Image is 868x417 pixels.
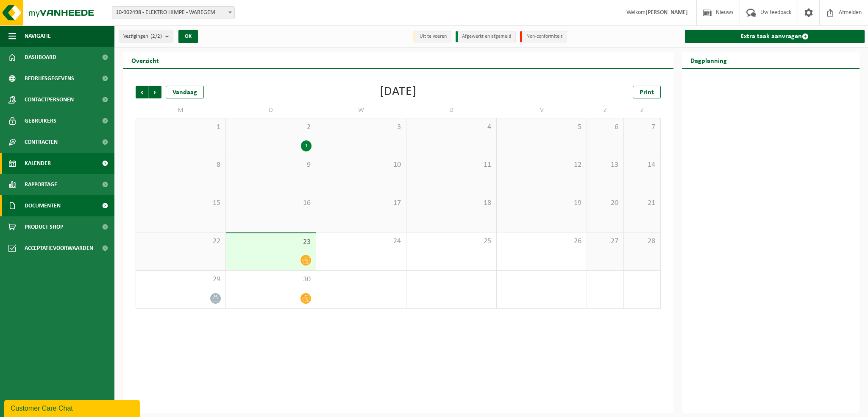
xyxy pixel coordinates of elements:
[501,123,582,132] span: 5
[25,68,74,89] span: Bedrijfsgegevens
[645,9,688,16] strong: [PERSON_NAME]
[501,237,582,246] span: 26
[119,30,173,42] button: Vestigingen(2/2)
[301,140,312,151] div: 1
[25,195,61,216] span: Documenten
[230,199,312,208] span: 16
[411,123,492,132] span: 4
[520,31,567,42] li: Non-conformiteit
[411,160,492,170] span: 11
[112,7,234,19] span: 10-902498 - ELEKTRO HIMPE - WAREGEM
[140,199,221,208] span: 15
[320,160,402,170] span: 10
[591,237,619,246] span: 27
[140,237,221,246] span: 22
[497,103,587,118] td: V
[136,86,148,98] span: Vorige
[150,34,162,39] count: (2/2)
[640,89,654,96] span: Print
[316,103,406,118] td: W
[25,216,63,238] span: Product Shop
[140,123,221,132] span: 1
[140,275,221,284] span: 29
[628,160,656,170] span: 14
[123,30,162,43] span: Vestigingen
[682,52,735,68] h2: Dagplanning
[149,86,161,98] span: Volgende
[230,238,312,247] span: 23
[501,160,582,170] span: 12
[380,86,417,98] div: [DATE]
[112,6,235,19] span: 10-902498 - ELEKTRO HIMPE - WAREGEM
[25,47,56,68] span: Dashboard
[591,123,619,132] span: 6
[136,103,226,118] td: M
[633,86,661,98] a: Print
[25,132,58,153] span: Contracten
[591,160,619,170] span: 13
[413,31,451,42] li: Uit te voeren
[411,237,492,246] span: 25
[628,237,656,246] span: 28
[25,153,51,174] span: Kalender
[624,103,661,118] td: Z
[320,237,402,246] span: 24
[406,103,497,118] td: D
[628,199,656,208] span: 21
[628,123,656,132] span: 7
[320,123,402,132] span: 3
[123,52,167,68] h2: Overzicht
[140,160,221,170] span: 8
[25,110,56,132] span: Gebruikers
[25,174,57,195] span: Rapportage
[685,30,865,43] a: Extra taak aanvragen
[166,86,204,98] div: Vandaag
[456,31,516,42] li: Afgewerkt en afgemeld
[178,30,198,43] button: OK
[230,275,312,284] span: 30
[25,238,93,259] span: Acceptatievoorwaarden
[320,199,402,208] span: 17
[591,199,619,208] span: 20
[4,398,142,417] iframe: chat widget
[587,103,624,118] td: Z
[230,123,312,132] span: 2
[25,89,74,110] span: Contactpersonen
[226,103,316,118] td: D
[501,199,582,208] span: 19
[411,199,492,208] span: 18
[25,25,51,47] span: Navigatie
[230,160,312,170] span: 9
